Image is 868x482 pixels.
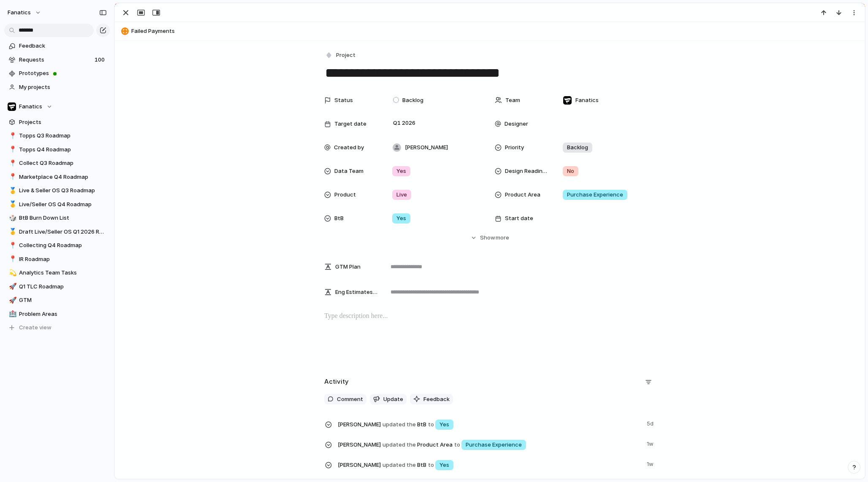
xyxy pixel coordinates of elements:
[428,420,434,429] span: to
[95,56,106,64] span: 100
[4,226,110,238] a: 🥇Draft Live/Seller OS Q1 2026 Roadmap
[505,167,549,175] span: Design Readiness
[505,191,540,199] span: Product Area
[4,40,110,52] a: Feedback
[324,230,655,245] button: Showmore
[9,241,15,250] div: 📍
[410,394,453,405] button: Feedback
[8,310,16,318] button: 🏥
[647,438,655,448] span: 1w
[334,120,366,128] span: Target date
[9,159,15,168] div: 📍
[505,143,524,152] span: Priority
[334,191,356,199] span: Product
[9,145,15,154] div: 📍
[382,420,416,429] span: updated the
[19,269,107,277] span: Analytics Team Tasks
[439,461,449,469] span: Yes
[4,129,110,142] div: 📍Topps Q3 Roadmap
[8,200,16,209] button: 🥇
[496,234,509,242] span: more
[338,461,381,469] span: [PERSON_NAME]
[567,167,574,175] span: No
[4,157,110,170] a: 📍Collect Q3 Roadmap
[402,96,423,105] span: Backlog
[336,51,355,59] span: Project
[4,143,110,156] a: 📍Topps Q4 Roadmap
[19,132,107,140] span: Topps Q3 Roadmap
[4,67,110,80] a: Prototypes
[19,241,107,250] span: Collecting Q4 Roadmap
[9,131,15,141] div: 📍
[8,186,16,195] button: 🥇
[383,395,403,404] span: Update
[9,186,15,196] div: 🥇
[19,186,107,195] span: Live & Seller OS Q3 Roadmap
[9,296,15,305] div: 🚀
[335,288,378,296] span: Eng Estimates (B/iOs/A/W) in Cycles
[647,458,655,469] span: 1w
[8,228,16,236] button: 🥇
[338,458,642,471] span: BtB
[4,280,110,293] a: 🚀Q1 TLC Roadmap
[4,81,110,94] a: My projects
[8,296,16,304] button: 🚀
[19,69,107,78] span: Prototypes
[19,42,107,50] span: Feedback
[8,214,16,222] button: 🎲
[4,308,110,320] a: 🏥Problem Areas
[391,118,418,128] span: Q1 2026
[370,394,407,405] button: Update
[4,253,110,266] a: 📍IR Roadmap
[4,116,110,129] a: Projects
[131,27,861,35] span: Failed Payments
[19,145,107,154] span: Topps Q4 Roadmap
[334,96,353,105] span: Status
[8,145,16,154] button: 📍
[8,173,16,181] button: 📍
[466,441,522,449] span: Purchase Experience
[9,199,15,209] div: 🥇
[4,267,110,279] a: 💫Analytics Team Tasks
[9,268,15,278] div: 💫
[19,83,107,92] span: My projects
[19,56,92,64] span: Requests
[19,159,107,167] span: Collect Q3 Roadmap
[423,395,450,404] span: Feedback
[19,255,107,264] span: IR Roadmap
[324,377,349,387] h2: Activity
[8,283,16,291] button: 🚀
[19,310,107,318] span: Problem Areas
[338,441,381,449] span: [PERSON_NAME]
[4,184,110,197] a: 🥇Live & Seller OS Q3 Roadmap
[428,461,434,469] span: to
[323,49,358,62] button: Project
[19,283,107,291] span: Q1 TLC Roadmap
[4,212,110,224] a: 🎲BtB Burn Down List
[505,120,528,128] span: Designer
[480,234,495,242] span: Show
[19,200,107,209] span: Live/Seller OS Q4 Roadmap
[337,395,363,404] span: Comment
[4,294,110,307] a: 🚀GTM
[19,118,107,127] span: Projects
[334,214,344,223] span: BtB
[8,255,16,264] button: 📍
[8,159,16,167] button: 📍
[119,24,861,38] button: Failed Payments
[335,263,361,271] span: GTM Plan
[396,191,407,199] span: Live
[19,214,107,222] span: BtB Burn Down List
[4,321,110,334] button: Create view
[9,282,15,291] div: 🚀
[396,167,406,175] span: Yes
